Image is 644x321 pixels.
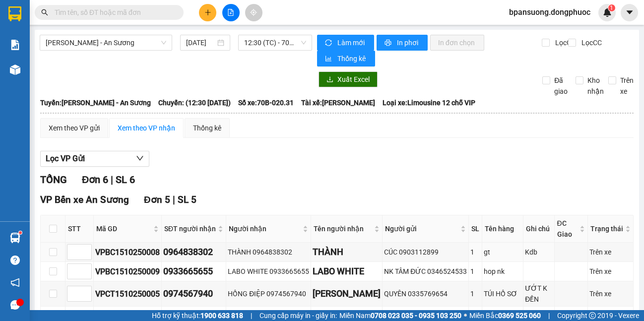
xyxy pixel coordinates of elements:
[311,281,383,307] td: HỒNG ĐIỆP
[10,300,20,310] span: message
[317,35,374,51] button: syncLàm mới
[228,247,309,257] div: THÀNH 0964838302
[337,53,367,64] span: Thống kê
[162,243,226,262] td: 0964838302
[337,37,366,48] span: Làm mới
[326,76,333,84] span: download
[313,287,381,301] div: [PERSON_NAME]
[222,4,240,21] button: file-add
[383,97,475,108] span: Loại xe: Limousine 12 chỗ VIP
[164,223,216,234] span: SĐT người nhận
[41,9,48,16] span: search
[469,215,482,243] th: SL
[186,37,216,48] input: 15/10/2025
[228,288,309,299] div: HỒNG ĐIỆP 0974567940
[228,266,309,277] div: LABO WHITE 0933665655
[49,123,100,133] div: Xem theo VP gửi
[603,8,612,17] img: icon-new-feature
[238,97,294,108] span: Số xe: 70B-020.31
[8,6,21,21] img: logo-vxr
[229,223,301,234] span: Người nhận
[610,4,613,11] span: 1
[484,288,521,299] div: TÚI HỒ SƠ
[178,194,196,205] span: SL 5
[337,74,370,85] span: Xuất Excel
[371,312,461,320] strong: 0708 023 035 - 0935 103 250
[621,4,638,21] button: caret-down
[550,75,572,97] span: Đã giao
[10,233,20,243] img: warehouse-icon
[325,39,333,47] span: sync
[46,152,85,165] span: Lọc VP Gửi
[46,35,166,50] span: Châu Thành - An Sương
[204,9,211,16] span: plus
[94,281,162,307] td: VPCT1510250005
[551,37,577,48] span: Lọc CR
[163,264,224,278] div: 0933665655
[525,283,552,305] div: ƯỚT K ĐỀN
[484,266,521,277] div: hop nk
[199,4,216,21] button: plus
[484,247,521,257] div: gt
[525,247,552,257] div: Kdb
[498,312,541,320] strong: 0369 525 060
[94,262,162,281] td: VPBC1510250009
[339,310,461,321] span: Miền Nam
[162,262,226,281] td: 0933665655
[116,174,135,186] span: SL 6
[162,281,226,307] td: 0974567940
[469,310,541,321] span: Miền Bắc
[557,218,578,240] span: ĐC Giao
[589,247,632,257] div: Trên xe
[40,194,129,205] span: VP Bến xe An Sương
[319,71,378,87] button: downloadXuất Excel
[385,39,393,47] span: printer
[314,223,372,234] span: Tên người nhận
[608,4,615,11] sup: 1
[385,223,458,234] span: Người gửi
[10,40,20,50] img: solution-icon
[430,35,484,51] button: In đơn chọn
[200,312,243,320] strong: 1900 633 818
[625,8,634,17] span: caret-down
[313,264,381,278] div: LABO WHITE
[152,310,243,321] span: Hỗ trợ kỹ thuật:
[173,194,175,205] span: |
[590,223,623,234] span: Trạng thái
[10,256,20,265] span: question-circle
[95,246,160,258] div: VPBC1510250008
[616,75,638,97] span: Trên xe
[144,194,170,205] span: Đơn 5
[55,7,172,18] input: Tìm tên, số ĐT hoặc mã đơn
[384,266,467,277] div: NK TÂM ĐỨC 0346524533
[227,9,234,16] span: file-add
[19,231,22,234] sup: 1
[10,278,20,287] span: notification
[95,288,160,300] div: VPCT1510250005
[578,37,603,48] span: Lọc CC
[163,287,224,301] div: 0974567940
[40,151,149,167] button: Lọc VP Gửi
[40,174,67,186] span: TỔNG
[136,154,144,162] span: down
[313,245,381,259] div: THÀNH
[589,288,632,299] div: Trên xe
[82,174,108,186] span: Đơn 6
[501,6,598,18] span: bpansuong.dongphuoc
[244,35,306,50] span: 12:30 (TC) - 70B-020.31
[96,223,151,234] span: Mã GD
[250,9,257,16] span: aim
[470,288,480,299] div: 1
[482,215,523,243] th: Tên hàng
[384,247,467,257] div: CÚC 0903112899
[523,215,554,243] th: Ghi chú
[301,97,375,108] span: Tài xế: [PERSON_NAME]
[193,123,221,133] div: Thống kê
[10,64,20,75] img: warehouse-icon
[384,288,467,299] div: QUYÊN 0335769654
[259,310,337,321] span: Cung cấp máy in - giấy in:
[111,174,113,186] span: |
[95,265,160,278] div: VPBC1510250009
[589,312,596,319] span: copyright
[470,266,480,277] div: 1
